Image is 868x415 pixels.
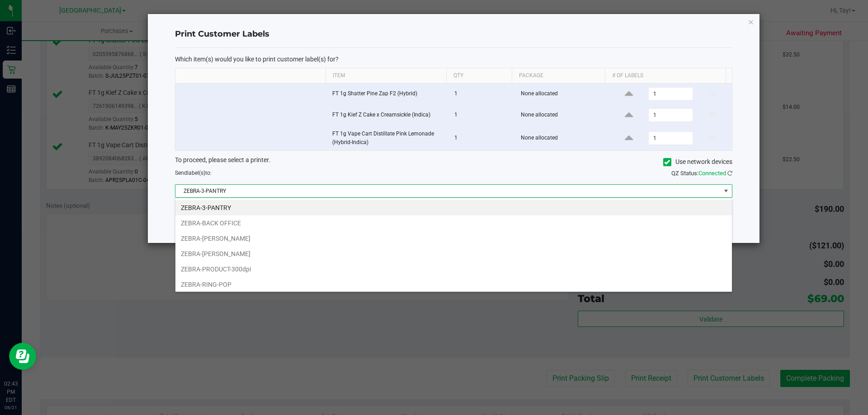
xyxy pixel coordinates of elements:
li: ZEBRA-[PERSON_NAME] [175,231,732,246]
li: ZEBRA-3-PANTRY [175,200,732,215]
th: # of labels [605,68,726,84]
li: ZEBRA-PRODUCT-300dpi [175,261,732,277]
td: 1 [449,105,515,126]
td: FT 1g Kief Z Cake x Creamsickle (Indica) [327,105,449,126]
li: ZEBRA-BACK OFFICE [175,215,732,231]
span: Connected [698,170,726,177]
td: FT 1g Vape Cart Distillate Pink Lemonade (Hybrid-Indica) [327,126,449,150]
span: Send to: [175,170,212,176]
li: ZEBRA-RING-POP [175,277,732,292]
iframe: Resource center [9,343,36,370]
span: label(s) [187,170,205,176]
label: Use network devices [663,157,732,167]
td: None allocated [515,126,610,150]
div: To proceed, please select a printer. [168,155,739,169]
td: 1 [449,126,515,150]
li: ZEBRA-[PERSON_NAME] [175,246,732,261]
td: FT 1g Shatter Pine Zap F2 (Hybrid) [327,84,449,105]
span: ZEBRA-3-PANTRY [175,185,721,197]
p: Which item(s) would you like to print customer label(s) for? [175,55,732,63]
td: None allocated [515,84,610,105]
th: Qty [446,68,512,84]
td: None allocated [515,105,610,126]
th: Package [512,68,605,84]
h4: Print Customer Labels [175,28,732,40]
td: 1 [449,84,515,105]
th: Item [325,68,446,84]
span: QZ Status: [671,170,732,177]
